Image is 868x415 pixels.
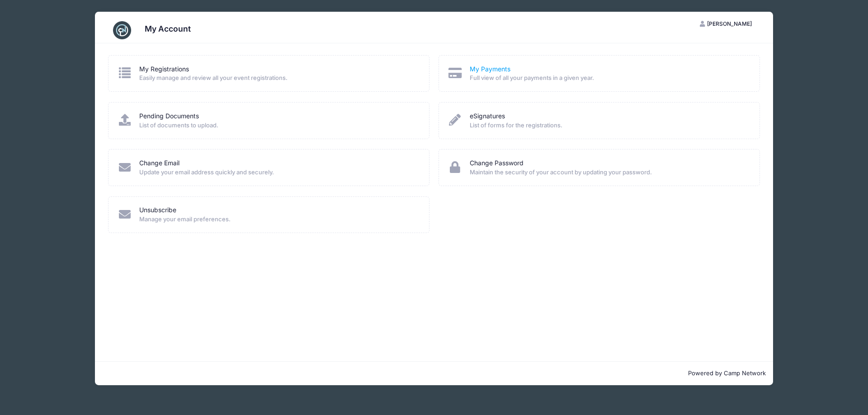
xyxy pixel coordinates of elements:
span: List of forms for the registrations. [470,121,748,130]
span: Maintain the security of your account by updating your password. [470,168,748,177]
h3: My Account [145,24,191,33]
button: [PERSON_NAME] [692,16,760,32]
a: My Registrations [139,65,189,74]
span: List of documents to upload. [139,121,417,130]
a: Unsubscribe [139,205,176,215]
a: eSignatures [470,112,505,121]
a: Change Password [470,159,524,168]
span: Full view of all your payments in a given year. [470,74,748,83]
img: CampNetwork [113,21,131,39]
span: Update your email address quickly and securely. [139,168,417,177]
span: Easily manage and review all your event registrations. [139,74,417,83]
a: My Payments [470,65,510,74]
a: Change Email [139,159,179,168]
a: Pending Documents [139,112,199,121]
span: Manage your email preferences. [139,215,417,224]
p: Powered by Camp Network [102,369,766,378]
span: [PERSON_NAME] [707,20,752,27]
